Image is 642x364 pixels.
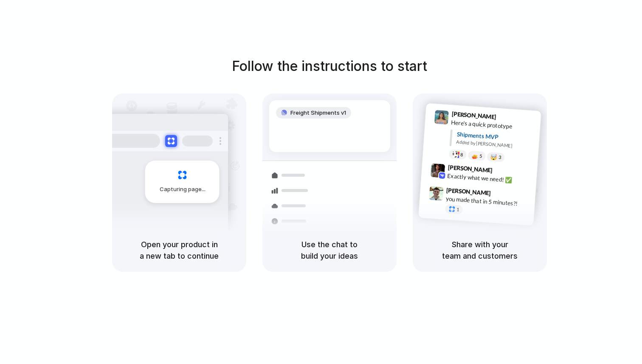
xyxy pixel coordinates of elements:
[490,154,498,160] div: 🤯
[495,166,512,177] span: 9:42 AM
[456,207,459,212] span: 1
[498,155,501,159] span: 3
[445,194,530,209] div: you made that in 5 minutes?!
[447,171,532,186] div: Exactly what we need! ✅
[499,113,516,123] span: 9:41 AM
[122,239,236,262] h5: Open your product in a new tab to continue
[232,56,427,76] h1: Follow the instructions to start
[493,189,511,200] span: 9:47 AM
[423,239,537,262] h5: Share with your team and customers
[479,153,482,158] span: 5
[456,138,534,151] div: Added by [PERSON_NAME]
[460,152,463,157] span: 8
[451,109,496,121] span: [PERSON_NAME]
[448,162,493,175] span: [PERSON_NAME]
[290,109,346,117] span: Freight Shipments v1
[446,185,491,198] span: [PERSON_NAME]
[273,239,386,262] h5: Use the chat to build your ideas
[451,118,536,132] div: Here's a quick prototype
[160,185,207,194] span: Capturing page
[456,130,535,144] div: Shipments MVP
